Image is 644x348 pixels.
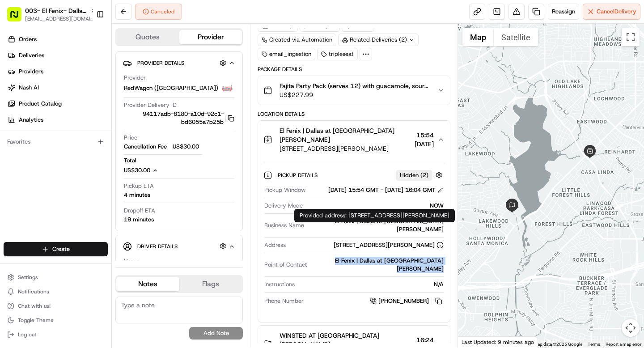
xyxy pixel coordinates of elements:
span: API Documentation [85,200,144,209]
div: Start new chat [40,85,147,94]
span: 15:54 [415,131,434,140]
span: Provider Details [137,59,184,67]
span: Chat with us! [18,302,51,310]
div: We're available if you need us! [40,94,123,102]
div: 📗 [9,201,16,208]
p: Welcome 👋 [9,36,163,50]
span: [PHONE_NUMBER] [378,297,429,305]
button: Chat with us! [4,300,108,312]
button: Quotes [116,30,179,44]
a: Orders [4,32,111,47]
span: Map data ©2025 Google [534,342,582,347]
a: Report a map error [606,342,641,347]
button: See all [139,115,163,125]
button: Start new chat [152,88,163,99]
span: [DATE] [79,139,97,146]
span: Dropoff ETA [124,207,155,215]
span: Settings [18,274,38,281]
span: Log out [18,331,36,338]
img: time_to_eat_nevada_logo [222,83,233,93]
span: • [120,163,123,170]
span: 16:24 [415,335,434,344]
span: [STREET_ADDRESS][PERSON_NAME] [280,144,411,153]
div: tripleseat [317,48,358,60]
span: [DATE] [125,163,144,170]
div: 19 minutes [124,216,154,224]
button: Notes [116,277,179,291]
div: Created via Automation [258,34,336,46]
a: Deliveries [4,48,111,63]
span: Hidden ( 2 ) [400,171,428,179]
a: 📗Knowledge Base [5,196,72,212]
div: Past conversations [9,116,60,123]
span: Provider [124,74,146,82]
button: Notifications [4,285,108,298]
span: Phone Number [264,297,304,305]
span: Instructions [264,280,295,289]
button: Show street map [462,28,494,46]
button: CancelDelivery [583,4,640,20]
span: Nash AI [19,84,39,92]
button: 003- El Fenix- Dallas [GEOGRAPHIC_DATA][PERSON_NAME][EMAIL_ADDRESS][DOMAIN_NAME] [4,4,93,25]
div: N/A [298,280,443,289]
button: Hidden (2) [396,170,445,181]
button: Toggle fullscreen view [622,28,640,46]
span: US$227.99 [280,90,430,99]
span: Pickup ETA [124,182,154,190]
div: Last Updated: 9 minutes ago [458,336,538,348]
span: Point of Contact [264,261,307,269]
div: Package Details [258,66,450,73]
img: 4920774857489_3d7f54699973ba98c624_72.jpg [19,85,35,102]
span: Driver Details [137,243,178,250]
img: 1736555255976-a54dd68f-1ca7-489b-9aae-adbdc363a1c4 [9,85,25,102]
a: [PHONE_NUMBER] [369,296,444,306]
div: El Fenix | Dallas at [GEOGRAPHIC_DATA][PERSON_NAME] [308,217,443,233]
a: Powered byPylon [63,221,108,229]
span: Cancel Delivery [597,8,636,16]
span: Pickup Details [278,172,319,179]
img: Google [460,336,490,348]
span: Cancellation Fee [124,143,171,151]
div: [DATE] 15:54 GMT - [DATE] 16:04 GMT [328,186,444,194]
span: Total [124,157,162,165]
div: Provided address: [STREET_ADDRESS][PERSON_NAME] [294,209,455,222]
span: Pylon [89,222,108,229]
span: • [74,139,77,146]
div: Favorites [4,135,108,149]
span: Reassign [552,8,575,16]
a: Open this area in Google Maps (opens a new window) [460,336,490,348]
button: Canceled [135,4,182,20]
span: US$30.00 [173,143,203,151]
span: [PERSON_NAME] [28,139,72,146]
a: Analytics [4,113,111,127]
button: 94117adb-8180-a10d-92c1-bd6055a7b25b [124,110,234,126]
span: Providers [19,68,43,76]
span: Provider Delivery ID [124,101,177,109]
a: Product Catalog [4,97,111,111]
span: Product Catalog [19,100,62,108]
button: [EMAIL_ADDRESS][DOMAIN_NAME] [25,15,97,22]
div: Location Details [258,110,450,118]
button: 003- El Fenix- Dallas [GEOGRAPHIC_DATA][PERSON_NAME] [25,6,87,15]
img: Nash [9,9,27,27]
div: El Fenix | Dallas at [GEOGRAPHIC_DATA][PERSON_NAME][STREET_ADDRESS][PERSON_NAME]15:54[DATE] [258,158,449,322]
button: Provider [179,30,242,44]
button: Toggle Theme [4,314,108,327]
span: [DATE] [415,140,434,149]
button: Provider Details [123,55,235,70]
span: Name [124,257,140,265]
span: Pickup Window [264,186,305,194]
button: TotalUS$30.00 [124,157,203,174]
span: Notifications [18,288,49,295]
img: Grace Nketiah [9,130,23,144]
img: 1736555255976-a54dd68f-1ca7-489b-9aae-adbdc363a1c4 [18,139,25,146]
button: Flags [179,277,242,291]
span: Deliveries [19,51,44,59]
span: Business Name [264,221,304,229]
span: Analytics [19,116,43,124]
div: 💻 [76,201,83,208]
button: Fajita Party Pack (serves 12) with guacamole, sour cream, pico [PERSON_NAME], cheddar cheese, chi... [258,76,449,105]
button: Log out [4,328,108,341]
